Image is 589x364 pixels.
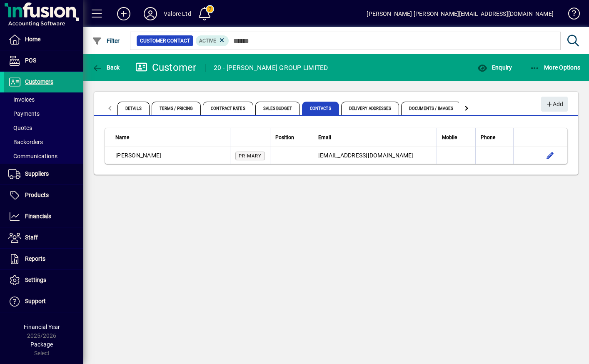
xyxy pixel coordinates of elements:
span: [PERSON_NAME] [115,152,161,159]
a: Reports [4,249,83,269]
span: Email [318,133,331,142]
span: Contract Rates [203,102,253,115]
a: Invoices [4,92,83,107]
button: Filter [90,33,122,48]
span: Customer Contact [140,37,190,45]
a: Settings [4,270,83,291]
span: Communications [8,153,57,160]
a: Payments [4,107,83,121]
span: Primary [239,153,262,159]
a: POS [4,50,83,71]
app-page-header-button: Back [83,60,129,75]
span: Delivery Addresses [341,102,399,115]
button: Add [541,97,568,112]
span: Documents / Images [401,102,461,115]
a: Knowledge Base [562,2,579,29]
a: Home [4,29,83,50]
span: [EMAIL_ADDRESS][DOMAIN_NAME] [318,152,414,159]
span: Mobile [442,133,457,142]
button: Profile [137,6,164,21]
a: Financials [4,206,83,227]
div: Email [318,133,432,142]
div: Mobile [442,133,470,142]
span: Customers [25,78,53,85]
a: Support [4,291,83,312]
div: 20 - [PERSON_NAME] GROUP LIMITED [214,61,328,75]
mat-chip: Activation Status: Active [196,35,229,46]
span: Payments [8,110,40,117]
span: Details [117,102,150,115]
div: [PERSON_NAME] [PERSON_NAME][EMAIL_ADDRESS][DOMAIN_NAME] [367,7,554,20]
span: More Options [530,64,581,71]
span: Support [25,298,46,304]
span: Position [275,133,294,142]
span: Suppliers [25,170,49,177]
span: Add [545,97,563,111]
span: Settings [25,277,46,283]
span: Products [25,192,49,198]
a: Suppliers [4,164,83,184]
span: Financial Year [24,324,60,330]
span: Backorders [8,139,43,145]
button: Back [90,60,122,75]
span: Financials [25,213,51,219]
span: Quotes [8,125,32,131]
span: Contacts [302,102,339,115]
button: Edit [544,149,557,162]
a: Communications [4,149,83,163]
span: Back [92,64,120,71]
div: Customer [135,61,197,74]
span: Enquiry [477,64,512,71]
span: Home [25,36,40,42]
button: More Options [528,60,583,75]
button: Enquiry [475,60,514,75]
button: Add [110,6,137,21]
a: Backorders [4,135,83,149]
span: Phone [481,133,495,142]
a: Products [4,185,83,206]
span: Package [30,341,53,348]
span: Filter [92,37,120,44]
span: Staff [25,234,38,241]
div: Phone [481,133,508,142]
div: Position [275,133,308,142]
span: POS [25,57,36,64]
span: Invoices [8,96,35,103]
div: Valore Ltd [164,7,191,20]
a: Quotes [4,121,83,135]
span: Active [199,38,216,44]
a: Staff [4,227,83,248]
span: Name [115,133,129,142]
span: Reports [25,255,45,262]
div: Name [115,133,225,142]
span: Sales Budget [255,102,300,115]
span: Terms / Pricing [152,102,201,115]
